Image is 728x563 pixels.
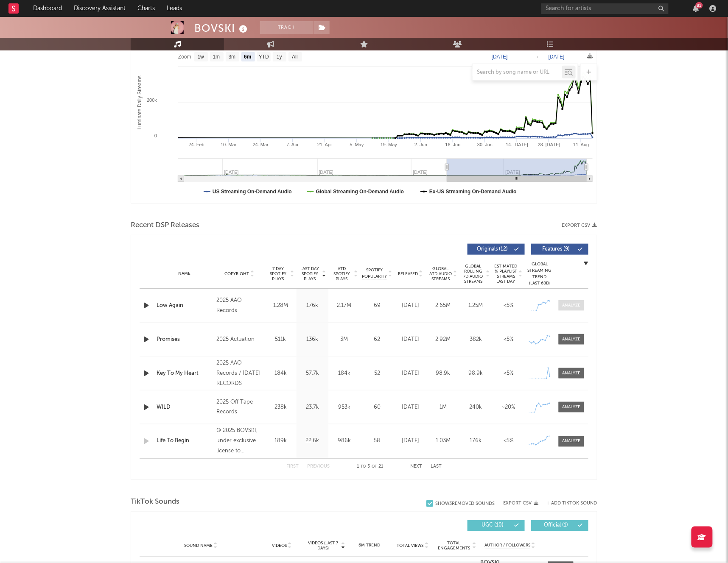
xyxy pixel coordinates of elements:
span: Sound Name [184,543,213,549]
div: [DATE] [396,369,425,378]
text: Luminate Daily Streams [137,75,143,129]
text: 5. May [350,142,364,147]
div: 238k [267,403,294,412]
div: 2025 AAO Records [216,295,263,316]
text: YTD [259,54,269,60]
div: [DATE] [396,301,425,310]
span: Videos [272,543,287,549]
span: 7 Day Spotify Plays [267,266,289,281]
div: 60 [362,403,392,412]
div: 2.65M [429,301,457,310]
div: 189k [267,437,294,446]
span: Recent DSP Releases [131,220,199,231]
a: WILD [157,403,212,412]
text: Ex-US Streaming On-Demand Audio [429,189,517,195]
text: 24. Feb [189,142,204,147]
span: Total Views [397,543,424,549]
div: <5% [494,335,523,344]
span: Released [398,271,418,276]
div: 52 [362,369,392,378]
div: 1.25M [462,301,490,310]
div: 2025 AAO Records / [DATE] RECORDS [216,358,263,389]
text: 21. Apr [317,142,332,147]
div: BOVSKI [194,21,249,35]
div: 1.03M [429,437,457,446]
div: © 2025 BOVSKI, under exclusive license to Universal Music GmbH [216,426,263,457]
button: Last [431,465,442,469]
text: 1m [213,54,220,60]
text: [DATE] [549,54,565,60]
span: Features ( 9 ) [537,247,576,252]
text: 200k [147,98,157,103]
a: Low Again [157,301,212,310]
text: US Streaming On-Demand Audio [213,189,292,195]
div: 2.92M [429,335,457,344]
div: 69 [362,301,392,310]
div: 240k [462,403,490,412]
div: Global Streaming Trend (Last 60D) [527,261,552,287]
text: Zoom [178,54,191,60]
div: 382k [462,335,490,344]
span: to [361,465,366,469]
text: → [534,54,539,60]
div: <5% [494,301,523,310]
span: Spotify Popularity [362,267,387,280]
span: Author / Followers [484,543,530,549]
span: Originals ( 12 ) [473,247,512,252]
text: 7. Apr [287,142,299,147]
div: [DATE] [396,403,425,412]
span: Estimated % Playlist Streams Last Day [494,264,518,284]
span: Total Engagements [437,541,471,551]
div: 953k [330,403,358,412]
div: 98.9k [462,369,490,378]
div: 184k [330,369,358,378]
div: 2025 Actuation [216,334,263,345]
text: 1w [198,54,204,60]
span: Global Rolling 7D Audio Streams [462,264,485,284]
button: Next [410,465,422,469]
div: Name [157,270,212,277]
div: 62 [362,335,392,344]
div: 2025 Off Tape Records [216,397,263,418]
input: Search for artists [541,3,669,14]
div: Show 3 Removed Sounds [435,501,495,507]
button: + Add TikTok Sound [538,501,597,506]
button: First [286,465,299,469]
div: <5% [494,369,523,378]
button: Official(1) [531,520,588,531]
div: 23.7k [299,403,326,412]
span: Copyright [224,271,249,276]
text: 14. [DATE] [506,142,528,147]
div: 511k [267,335,294,344]
a: Life To Begin [157,437,212,446]
div: 1 5 21 [347,462,393,472]
span: ATD Spotify Plays [330,266,353,281]
div: 57.7k [299,369,326,378]
text: 1y [277,54,282,60]
button: 81 [693,5,699,12]
div: 176k [299,301,326,310]
div: [DATE] [396,335,425,344]
div: 3M [330,335,358,344]
span: Global ATD Audio Streams [429,266,452,281]
button: UGC(10) [468,520,525,531]
span: Videos (last 7 days) [306,541,340,551]
div: 176k [462,437,490,446]
div: 2.17M [330,301,358,310]
text: 3m [229,54,236,60]
svg: Luminate Daily Consumption [131,33,597,203]
button: + Add TikTok Sound [547,501,597,506]
button: Features(9) [531,244,588,255]
text: 24. Mar [253,142,269,147]
span: TikTok Sounds [131,497,179,507]
span: UGC ( 10 ) [473,523,512,528]
div: 98.9k [429,369,457,378]
span: of [372,465,377,469]
div: 986k [330,437,358,446]
button: Previous [307,465,330,469]
a: Promises [157,335,212,344]
text: 0 [154,133,157,138]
